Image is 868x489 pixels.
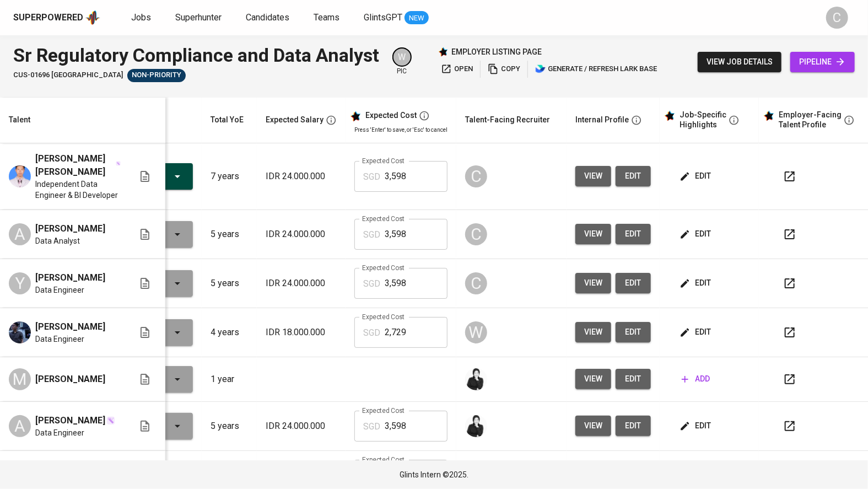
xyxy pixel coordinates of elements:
span: Data Analyst [35,235,80,246]
span: Independent Data Engineer & BI Developer [35,179,121,201]
span: CUS-01696 [GEOGRAPHIC_DATA] [13,70,123,80]
span: [PERSON_NAME] [35,320,105,334]
a: Superpoweredapp logo [13,9,100,26]
span: pipeline [799,55,846,69]
span: Data Engineer [35,334,84,345]
button: edit [677,224,715,244]
img: medwi@glints.com [465,368,487,390]
div: Job-Specific Highlights [680,110,726,130]
span: [PERSON_NAME] [35,271,105,284]
p: SGD [363,228,380,241]
button: view [575,166,611,186]
p: SGD [363,420,380,433]
button: lark generate / refresh lark base [532,61,660,78]
p: Press 'Enter' to save, or 'Esc' to cancel [354,126,448,134]
span: edit [624,419,642,433]
img: glints_star.svg [350,111,361,122]
div: Talent-Facing Recruiter [465,113,550,127]
span: Data Engineer [35,427,84,438]
p: IDR 24.000.000 [266,170,337,183]
div: Expected Salary [266,113,324,127]
img: Ghaly Rizqi Mauludin [9,321,31,343]
span: generate / refresh lark base [535,63,657,76]
img: Glints Star [438,47,448,57]
div: Internal Profile [575,113,629,127]
p: 5 years [211,420,248,433]
div: Total YoE [211,113,244,127]
button: edit [616,224,651,244]
span: view [584,325,602,339]
span: view [584,276,602,290]
span: edit [682,169,711,183]
span: Jobs [131,12,151,23]
span: [PERSON_NAME] [PERSON_NAME] [35,152,115,179]
button: view [575,322,611,342]
span: edit [624,372,642,386]
p: 1 year [211,373,248,386]
button: edit [616,416,651,436]
span: edit [682,276,711,290]
div: Y [9,272,31,294]
p: IDR 24.000.000 [266,277,337,290]
p: 5 years [211,228,248,241]
div: pic [392,47,412,76]
div: Talent [9,113,30,127]
span: Non-Priority [127,70,186,80]
p: employer listing page [451,46,542,57]
div: A [9,415,31,437]
div: M [9,368,31,390]
span: GlintsGPT [364,12,402,23]
span: Superhunter [175,12,222,23]
img: glints_star.svg [664,110,675,121]
button: view [575,224,611,244]
p: SGD [363,277,380,291]
div: W [465,321,487,343]
button: view job details [698,52,781,72]
img: magic_wand.svg [106,416,115,425]
span: view [584,227,602,241]
span: edit [624,227,642,241]
span: view [584,169,602,183]
button: edit [616,369,651,389]
div: C [465,223,487,245]
button: copy [485,61,523,78]
p: IDR 24.000.000 [266,228,337,241]
span: edit [682,419,711,433]
span: edit [624,325,642,339]
span: NEW [405,13,429,24]
span: add [682,372,710,386]
a: open [438,61,476,78]
button: add [677,369,714,389]
span: view [584,419,602,433]
button: edit [677,273,715,293]
a: Jobs [131,11,153,25]
img: magic_wand.svg [116,161,121,166]
span: edit [682,227,711,241]
button: view [575,369,611,389]
div: W [392,47,412,67]
a: GlintsGPT NEW [364,11,429,25]
span: view job details [707,55,773,69]
p: 5 years [211,277,248,290]
span: [PERSON_NAME] [35,373,105,386]
div: Sufficient Talents in Pipeline [127,69,186,82]
a: Candidates [246,11,292,25]
a: edit [616,166,651,186]
img: app logo [85,9,100,26]
p: SGD [363,326,380,340]
span: Data Engineer [35,284,84,295]
span: edit [682,325,711,339]
div: A [9,223,31,245]
span: [PERSON_NAME] [35,222,105,235]
span: edit [624,276,642,290]
span: edit [624,169,642,183]
a: pipeline [790,52,855,72]
img: medwi@glints.com [465,415,487,437]
button: edit [616,322,651,342]
div: C [465,165,487,187]
button: view [575,416,611,436]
